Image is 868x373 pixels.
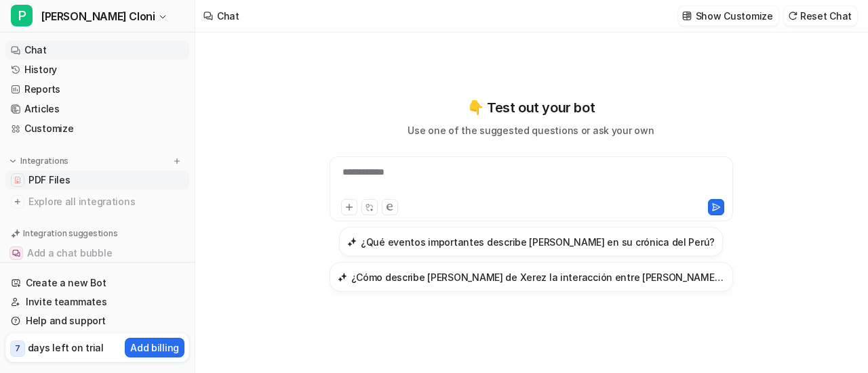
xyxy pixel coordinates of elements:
img: ¿Cómo describe López de Xerez la interacción entre Atabaliba y los españoles? [338,272,347,282]
span: [PERSON_NAME] Cloni [41,7,155,26]
a: Invite teammates [5,292,189,311]
button: ¿Cómo describe López de Xerez la interacción entre Atabaliba y los españoles?¿Cómo describe [PERS... [330,262,733,292]
img: reset [788,11,797,21]
p: days left on trial [28,341,104,355]
p: Integration suggestions [23,227,117,240]
a: Create a new Bot [5,273,189,292]
a: Articles [5,100,189,118]
p: Use one of the suggested questions or ask your own [408,123,654,137]
p: Show Customize [696,9,773,23]
a: Help and support [5,311,189,330]
a: Explore all integrations [5,192,189,211]
p: Integrations [20,156,68,167]
a: Chat [5,41,189,60]
h3: ¿Qué eventos importantes describe [PERSON_NAME] en su crónica del Perú? [361,235,715,249]
img: Add a chat bubble [12,249,20,257]
img: menu_add.svg [172,156,182,166]
span: P [11,5,33,26]
a: History [5,60,189,79]
div: Chat [217,9,239,23]
p: 7 [15,343,20,355]
img: PDF Files [14,176,22,184]
span: Explore all integrations [28,191,184,213]
img: explore all integrations [11,195,24,209]
img: ¿Qué eventos importantes describe Cieza de León en su crónica del Perú? [347,237,357,247]
h3: ¿Cómo describe [PERSON_NAME] de Xerez la interacción entre [PERSON_NAME] y los [DEMOGRAPHIC_DATA]? [351,270,725,284]
button: Reset Chat [784,6,857,26]
a: Reports [5,80,189,99]
img: expand menu [8,156,18,166]
button: ¿Qué eventos importantes describe Cieza de León en su crónica del Perú?¿Qué eventos importantes d... [339,227,723,257]
p: Add billing [130,341,179,355]
img: customize [682,11,692,21]
span: PDF Files [28,173,70,187]
a: Customize [5,119,189,138]
button: Add a chat bubbleAdd a chat bubble [5,242,189,264]
button: Add billing [125,338,184,357]
button: Show Customize [678,6,778,26]
button: Integrations [5,154,73,168]
p: 👇 Test out your bot [467,97,595,118]
a: PDF FilesPDF Files [5,171,189,190]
